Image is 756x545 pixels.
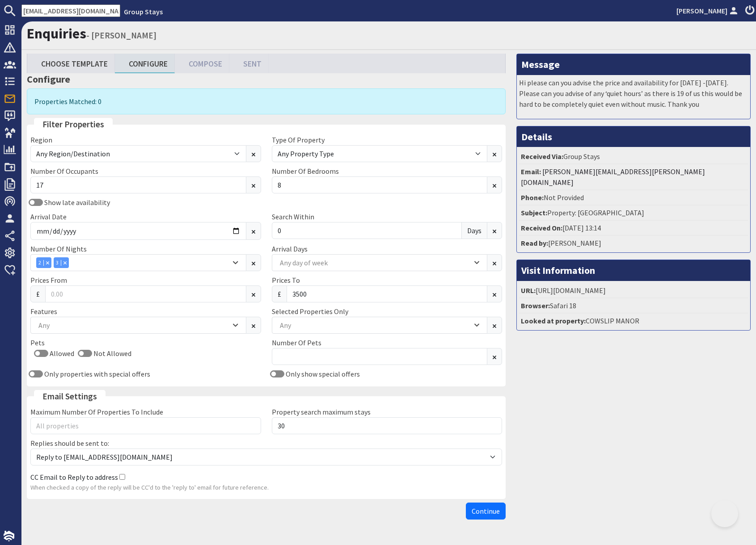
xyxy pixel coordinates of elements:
[45,285,246,302] input: 0.00
[272,407,371,416] label: Property search maximum stays
[521,193,544,202] strong: Phone:
[519,205,748,221] li: Property: [GEOGRAPHIC_DATA]
[521,316,586,325] strong: Looked at property:
[521,167,541,176] strong: Email:
[272,307,348,316] label: Selected Properties Only
[30,473,118,482] label: CC Email to Reply to address
[272,135,325,144] label: Type Of Property
[517,260,750,281] h3: Visit Information
[30,417,261,434] input: All properties
[521,167,705,187] a: [PERSON_NAME][EMAIL_ADDRESS][PERSON_NAME][DOMAIN_NAME]
[124,7,163,16] a: Group Stays
[34,118,113,131] legend: Filter Properties
[517,54,750,75] h3: Message
[284,369,360,378] label: Only show special offers
[229,54,269,73] a: Sent
[287,285,488,302] input: No limit
[30,407,163,416] label: Maximum Number Of Properties To Include
[676,5,740,16] a: [PERSON_NAME]
[519,221,748,236] li: [DATE] 13:14
[27,25,86,42] a: Enquiries
[272,222,462,239] input: 7
[43,198,110,207] label: Show late availability
[521,301,550,310] strong: Browser:
[42,391,97,402] span: translation missing: en.email_settings
[519,190,748,205] li: Not Provided
[272,176,488,193] input: Any
[30,317,246,334] div: Combobox
[30,244,87,253] label: Number Of Nights
[30,167,98,176] label: Number Of Occupants
[272,285,287,302] span: £
[272,254,488,271] div: Combobox
[278,320,472,330] div: Any
[4,531,14,541] img: staytech_i_w-64f4e8e9ee0a9c174fd5317b4b171b261742d2d393467e5bdba4413f4f884c10.svg
[521,286,536,295] strong: URL:
[27,73,506,85] h3: Configure
[175,54,229,73] a: Compose
[43,369,150,378] label: Only properties with special offers
[54,259,61,267] div: 3
[86,30,156,41] small: - [PERSON_NAME]
[461,222,487,239] span: Days
[519,236,748,250] li: [PERSON_NAME]
[519,77,748,109] p: Hi please can you advise the price and availability for [DATE] -[DATE]. Please can you advise of ...
[92,349,131,358] label: Not Allowed
[48,349,74,358] label: Allowed
[115,54,175,73] a: Configure
[519,149,748,164] li: Group Stays
[30,254,246,271] div: Combobox
[272,244,308,253] label: Arrival Days
[30,439,109,448] label: Replies should be sent to:
[21,4,120,17] input: SEARCH
[36,320,231,330] div: Any
[30,285,46,302] span: £
[521,223,562,232] strong: Received On:
[272,212,314,221] label: Search Within
[27,54,115,73] a: Choose Template
[521,208,547,217] strong: Subject:
[521,152,563,161] strong: Received Via:
[272,317,488,334] div: Combobox
[272,167,339,176] label: Number Of Bedrooms
[272,338,321,347] label: Number Of Pets
[30,307,57,316] label: Features
[27,88,506,114] div: Properties Matched: 0
[517,126,750,147] h3: Details
[30,276,67,285] label: Prices From
[278,258,472,268] div: Any day of week
[472,507,500,516] span: Continue
[30,338,45,347] label: Pets
[519,314,748,328] li: COWSLIP MANOR
[711,500,738,527] iframe: Toggle Customer Support
[30,483,502,493] p: When checked a copy of the reply will be CC'd to the 'reply to' email for future reference.
[36,259,43,267] div: 2
[521,239,548,247] strong: Read by:
[272,276,300,285] label: Prices To
[30,212,67,221] label: Arrival Date
[519,298,748,314] li: Safari 18
[519,283,748,298] li: [URL][DOMAIN_NAME]
[466,503,506,520] button: Continue
[30,135,52,144] label: Region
